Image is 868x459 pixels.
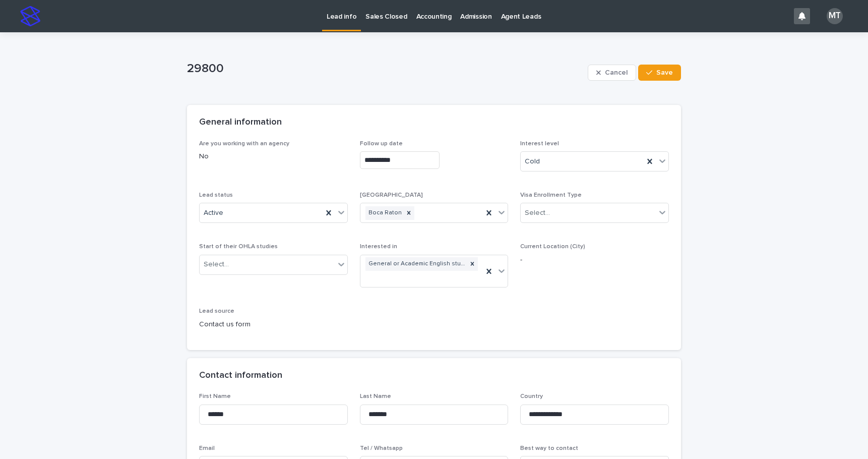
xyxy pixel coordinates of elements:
[199,393,231,399] span: First Name
[199,370,282,381] h2: Contact information
[204,208,223,218] span: Active
[199,192,233,198] span: Lead status
[199,141,289,147] span: Are you working with an agency
[520,192,582,198] span: Visa Enrollment Type
[638,65,681,81] button: Save
[199,244,278,250] span: Start of their OHLA studies
[204,259,229,270] div: Select...
[656,69,673,76] span: Save
[520,445,578,451] span: Best way to contact
[365,206,403,220] div: Boca Raton
[360,141,403,147] span: Follow up date
[187,62,584,76] p: 29800
[360,192,423,198] span: [GEOGRAPHIC_DATA]
[360,393,391,399] span: Last Name
[20,6,40,26] img: stacker-logo-s-only.png
[199,117,282,128] h2: General information
[199,308,234,314] span: Lead source
[365,257,467,271] div: General or Academic English studies
[525,208,550,218] div: Select...
[520,393,543,399] span: Country
[520,244,585,250] span: Current Location (City)
[827,8,843,24] div: MT
[199,445,215,451] span: Email
[588,65,636,81] button: Cancel
[360,244,397,250] span: Interested in
[199,319,348,330] p: Contact us form
[520,141,559,147] span: Interest level
[520,255,669,265] p: -
[605,69,628,76] span: Cancel
[525,156,540,167] span: Cold
[199,151,348,162] p: No
[360,445,403,451] span: Tel / Whatsapp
